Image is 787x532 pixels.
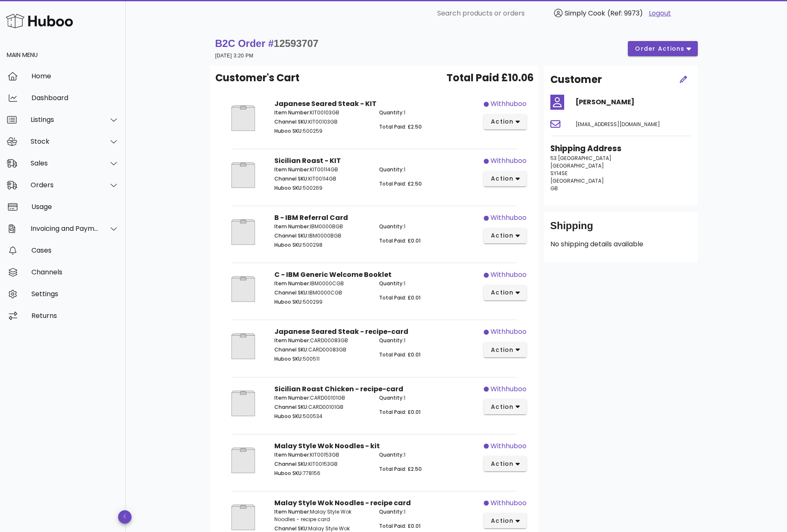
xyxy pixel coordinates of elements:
span: Item Number: [274,508,310,515]
p: 1 [379,451,474,459]
p: KIT00114GB [274,175,369,183]
p: KIT00103GB [274,109,369,116]
span: action [490,231,514,240]
a: Logout [649,8,671,18]
img: Product Image [222,270,264,308]
span: action [490,346,514,354]
span: Total Paid: £0.01 [379,522,421,529]
div: Usage [31,203,119,211]
p: IBM0000CGB [274,280,369,287]
p: KIT00153GB [274,451,369,459]
p: No shipping details available [550,239,691,249]
span: Quantity: [379,508,404,515]
img: Product Image [222,213,264,251]
span: Total Paid: £2.50 [379,465,422,473]
p: 1 [379,280,474,287]
span: order actions [635,44,685,53]
p: KIT00153GB [274,460,369,468]
span: Item Number: [274,223,310,230]
div: Sales [31,159,99,167]
span: Quantity: [379,109,404,116]
span: Channel SKU: [274,346,308,353]
span: Total Paid: £2.50 [379,180,422,187]
span: Customer's Cart [215,70,299,85]
span: 12593707 [274,38,319,49]
span: Channel SKU: [274,525,308,532]
span: Huboo SKU: [274,241,303,248]
span: action [490,517,514,525]
div: Orders [31,181,99,189]
button: order actions [628,41,697,56]
button: action [484,228,527,243]
p: 1 [379,166,474,173]
strong: B2C Order # [215,38,319,49]
p: 500511 [274,355,369,363]
img: Product Image [222,384,264,423]
span: [EMAIL_ADDRESS][DOMAIN_NAME] [575,121,660,128]
span: action [490,117,514,126]
p: CARD00083GB [274,346,369,354]
div: withhuboo [490,99,526,109]
p: 500259 [274,127,369,135]
div: Channels [31,268,119,276]
h4: [PERSON_NAME] [575,97,691,107]
strong: Malay Style Wok Noodles - kit [274,441,380,451]
p: 1 [379,109,474,116]
span: Item Number: [274,394,310,401]
p: 500299 [274,298,369,306]
span: (Ref: 9973) [607,8,643,18]
span: Item Number: [274,451,310,458]
button: action [484,399,527,414]
img: Product Image [222,441,264,480]
span: Total Paid: £0.01 [379,351,421,358]
span: Huboo SKU: [274,470,303,477]
img: Huboo Logo [6,12,73,30]
p: CARD00101GB [274,394,369,402]
button: action [484,342,527,357]
div: Invoicing and Payments [31,225,99,232]
span: Item Number: [274,109,310,116]
span: Huboo SKU: [274,184,303,191]
span: Huboo SKU: [274,413,303,420]
p: IBM0000BGB [274,223,369,230]
button: action [484,114,527,129]
span: Quantity: [379,394,404,401]
span: Quantity: [379,166,404,173]
div: withhuboo [490,441,526,451]
strong: Sicilian Roast Chicken - recipe-card [274,384,403,394]
p: 500534 [274,413,369,420]
p: CARD00101GB [274,403,369,411]
span: Huboo SKU: [274,298,303,305]
span: Total Paid: £0.01 [379,408,421,416]
span: [GEOGRAPHIC_DATA] [550,162,604,169]
span: action [490,288,514,297]
div: Settings [31,290,119,298]
button: action [484,171,527,186]
strong: Japanese Seared Steak - KIT [274,99,377,108]
button: action [484,285,527,300]
p: KIT00103GB [274,118,369,126]
span: Channel SKU: [274,175,308,182]
img: Product Image [222,99,264,137]
span: Total Paid: £2.50 [379,123,422,130]
span: GB [550,185,558,192]
div: Shipping [550,219,691,239]
span: Quantity: [379,280,404,287]
span: Channel SKU: [274,403,308,411]
span: [GEOGRAPHIC_DATA] [550,177,604,184]
div: withhuboo [490,156,526,166]
p: KIT00114GB [274,166,369,173]
div: Home [31,72,119,80]
div: Stock [31,137,99,145]
p: CARD00083GB [274,337,369,344]
span: Channel SKU: [274,232,308,239]
span: Item Number: [274,280,310,287]
p: 500269 [274,184,369,192]
span: Huboo SKU: [274,127,303,134]
strong: B - IBM Referral Card [274,213,348,222]
span: Quantity: [379,223,404,230]
div: Returns [31,312,119,320]
p: 1 [379,394,474,402]
div: Listings [31,116,99,124]
p: 1 [379,337,474,344]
